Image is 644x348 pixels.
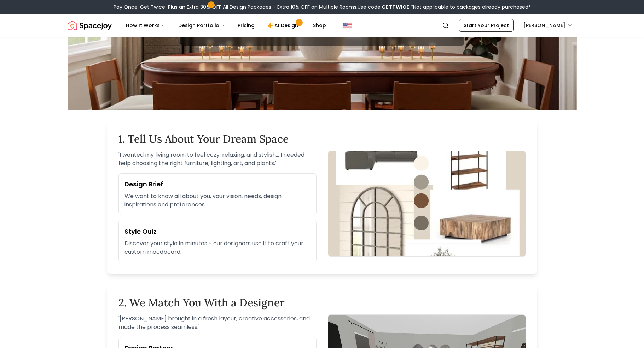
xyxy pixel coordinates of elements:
a: Pricing [232,18,260,32]
a: Spacejoy [68,18,112,32]
span: Use code: [358,4,409,11]
button: Design Portfolio [173,18,231,32]
h2: 1. Tell Us About Your Dream Space [118,132,526,145]
a: Shop [307,18,332,32]
a: Start Your Project [459,19,514,32]
p: We want to know all about you, your vision, needs, design inspirations and preferences. [124,192,311,209]
h3: Design Brief [124,179,311,189]
h2: 2. We Match You With a Designer [118,296,526,309]
a: AI Design [262,18,306,32]
p: ' I wanted my living room to feel cozy, relaxing, and stylish... I needed help choosing the right... [118,151,317,168]
nav: Main [120,18,332,32]
span: *Not applicable to packages already purchased* [409,4,531,11]
button: [PERSON_NAME] [519,19,577,32]
h3: Style Quiz [124,227,311,236]
p: ' [PERSON_NAME] brought in a fresh layout, creative accessories, and made the process seamless. ' [118,314,317,331]
img: Design brief form [328,151,526,257]
p: Discover your style in minutes - our designers use it to craft your custom moodboard. [124,239,311,256]
button: How It Works [120,18,171,32]
img: Spacejoy Logo [68,18,112,32]
div: Pay Once, Get Twice-Plus an Extra 30% OFF All Design Packages + Extra 10% OFF on Multiple Rooms. [114,4,531,11]
img: United States [343,21,352,30]
b: GETTWICE [382,4,409,11]
nav: Global [68,14,577,37]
